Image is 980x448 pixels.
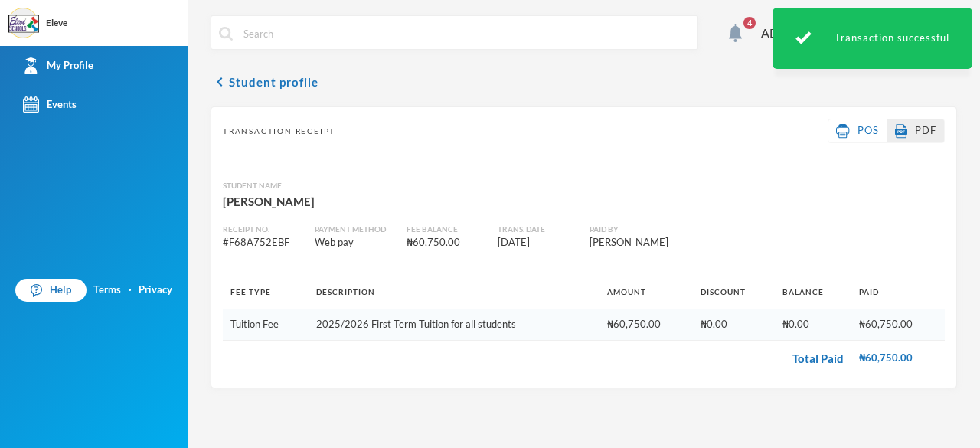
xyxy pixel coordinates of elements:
a: Help [15,279,87,302]
div: # F68A752EBF [223,235,303,250]
div: Events [23,96,77,113]
div: · [129,283,132,298]
div: [DATE] [498,235,578,250]
div: Receipt No. [223,224,303,235]
th: Description [309,275,599,309]
input: Search [242,16,690,51]
div: Transaction successful [773,8,972,69]
a: Privacy [139,283,172,298]
span: ₦60,750.00 [607,318,661,330]
img: logo [8,8,39,39]
div: ₦60,750.00 [407,235,487,250]
td: Total Paid [223,340,851,376]
div: Web pay [315,235,395,250]
span: ₦60,750.00 [859,318,913,330]
div: Paid By [590,224,792,235]
div: [PERSON_NAME] [590,235,792,250]
div: Student Name [223,180,945,191]
i: chevron_left [211,73,229,91]
span: 2025/2026 First Term Tuition for all students [316,318,516,330]
img: search [219,27,233,41]
a: PDF [895,123,936,139]
span: PDF [915,124,936,136]
th: Amount [599,275,693,309]
span: POS [857,124,879,136]
td: ₦60,750.00 [851,340,945,376]
button: chevron_leftStudent profile [211,73,318,91]
div: [PERSON_NAME] [223,191,945,211]
th: Balance [775,275,851,309]
span: Tuition Fee [230,318,279,330]
th: Discount [693,275,775,309]
th: Fee Type [223,275,309,309]
th: Paid [851,275,945,309]
span: ₦0.00 [701,318,727,330]
a: Terms [93,283,121,298]
div: Eleve [46,16,67,30]
div: Fee balance [407,224,487,235]
div: My Profile [23,57,93,74]
span: Transaction Receipt [223,126,335,137]
div: Payment Method [315,224,395,235]
span: 4 [743,17,756,29]
a: POS [836,123,879,139]
span: ₦0.00 [782,318,809,330]
div: Trans. Date [498,224,578,235]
